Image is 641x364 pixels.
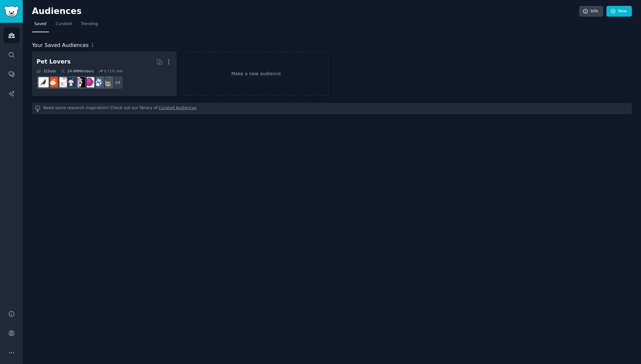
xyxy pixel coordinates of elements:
div: 31 Sub s [37,69,56,73]
div: 24.4M Members [61,69,94,73]
a: Trending [79,19,100,32]
h2: Audiences [32,6,579,17]
img: GummySearch logo [4,6,19,17]
img: RATS [57,77,67,87]
a: Info [579,6,603,17]
img: dogs [93,77,103,87]
a: Pet Lovers31Subs24.4MMembers0.71% /mo+23catsdogsAquariumsparrotsdogswithjobsRATSBeardedDragonsbir... [32,51,177,96]
a: New [606,6,632,17]
span: Your Saved Audiences [32,41,89,50]
a: Make a new audience [184,51,328,96]
div: Need some research inspiration? Check out our library of [32,103,632,114]
span: Trending [81,21,98,27]
img: parrots [75,77,85,87]
span: 1 [91,42,94,48]
a: Curated Audiences [159,105,197,112]
a: Curated [53,19,74,32]
img: birding [38,77,49,87]
span: Saved [34,21,47,27]
img: BeardedDragons [48,77,58,87]
a: Saved [32,19,49,32]
img: dogswithjobs [66,77,76,87]
span: Curated [56,21,72,27]
img: Aquariums [84,77,94,87]
div: + 23 [110,76,123,89]
div: 0.71 % /mo [104,69,123,73]
div: Pet Lovers [37,58,71,66]
img: cats [102,77,112,87]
